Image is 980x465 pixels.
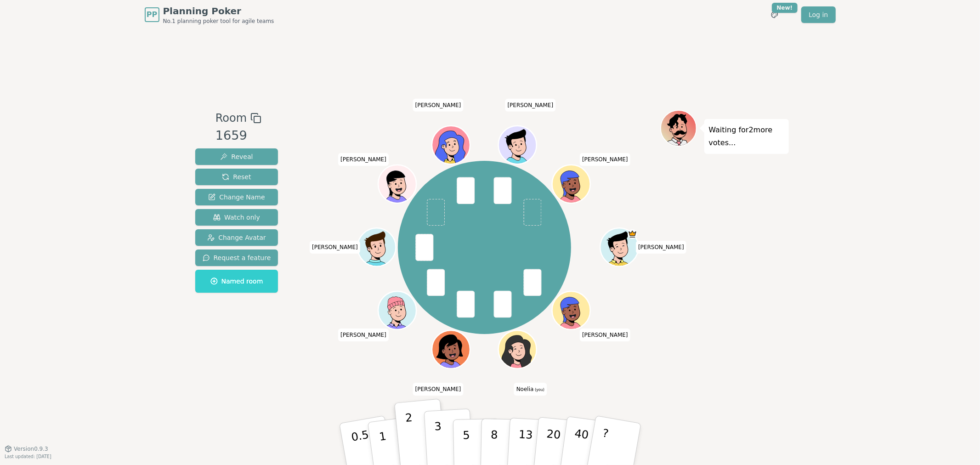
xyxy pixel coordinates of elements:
[147,9,157,20] span: PP
[195,189,278,205] button: Change Name
[163,5,274,17] span: Planning Poker
[534,388,545,392] span: (you)
[772,3,798,13] div: New!
[195,250,278,266] button: Request a feature
[222,172,251,181] span: Reset
[195,209,278,226] button: Watch only
[628,229,637,239] span: Lukas is the host
[801,6,835,23] a: Log in
[499,332,535,368] button: Click to change your avatar
[404,411,416,461] p: 2
[338,153,389,166] span: Click to change your name
[413,99,464,112] span: Click to change your name
[195,229,278,246] button: Change Avatar
[14,445,48,453] span: Version 0.9.3
[505,99,556,112] span: Click to change your name
[220,152,253,161] span: Reveal
[195,148,278,165] button: Reveal
[709,124,784,149] p: Waiting for 2 more votes...
[5,454,51,459] span: Last updated: [DATE]
[203,253,271,262] span: Request a feature
[766,6,783,23] button: New!
[215,110,247,126] span: Room
[636,241,686,254] span: Click to change your name
[145,5,274,25] a: PPPlanning PokerNo.1 planning poker tool for agile teams
[210,277,263,286] span: Named room
[5,445,48,453] button: Version0.9.3
[310,241,360,254] span: Click to change your name
[195,270,278,293] button: Named room
[580,153,630,166] span: Click to change your name
[195,169,278,185] button: Reset
[208,193,265,202] span: Change Name
[215,126,261,145] div: 1659
[514,383,547,396] span: Click to change your name
[163,17,274,25] span: No.1 planning poker tool for agile teams
[213,213,260,222] span: Watch only
[580,329,630,341] span: Click to change your name
[338,329,389,341] span: Click to change your name
[413,383,464,396] span: Click to change your name
[207,233,266,242] span: Change Avatar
